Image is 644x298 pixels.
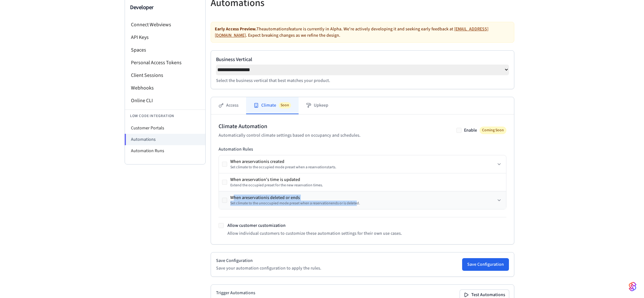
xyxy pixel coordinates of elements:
[216,56,509,63] label: Business Vertical
[230,165,336,170] div: Set climate to the occupied mode preset when a reservation starts.
[230,201,360,206] div: Set climate to the unoccupied mode preset when a reservation ends or is deleted.
[230,183,323,188] div: Extend the occupied preset for the new reservation times.
[219,122,361,131] h2: Climate Automation
[125,56,205,69] li: Personal Access Tokens
[216,78,509,84] p: Select the business vertical that best matches your product.
[125,145,205,157] li: Automation Runs
[216,290,340,296] h2: Trigger Automations
[125,109,205,122] li: Low Code Integration
[216,265,321,271] p: Save your automation configuration to apply the rules.
[629,282,636,292] img: SeamLogoGradient.69752ec5.svg
[279,102,291,109] span: Soon
[125,94,205,107] li: Online CLI
[480,127,506,134] span: Coming Soon
[125,69,205,82] li: Client Sessions
[216,258,321,264] h2: Save Configuration
[299,97,336,114] button: Upkeep
[215,26,488,39] a: [EMAIL_ADDRESS][DOMAIN_NAME]
[125,44,205,56] li: Spaces
[227,230,402,237] p: Allow individual customers to customize these automation settings for their own use cases.
[215,26,257,32] strong: Early Access Preview.
[125,31,205,44] li: API Keys
[219,146,506,152] h3: Automation Rules
[125,82,205,94] li: Webhooks
[211,97,246,114] button: Access
[130,3,200,12] h3: Developer
[125,122,205,134] li: Customer Portals
[246,97,299,114] button: ClimateSoon
[125,134,205,145] li: Automations
[462,258,509,271] button: Save Configuration
[219,132,361,139] p: Automatically control climate settings based on occupancy and schedules.
[230,177,323,183] div: When a reservation 's time is updated
[230,158,336,165] div: When a reservation is created
[211,22,514,43] div: The automations feature is currently in Alpha. We're actively developing it and seeking early fee...
[227,222,286,229] label: Allow customer customization
[230,195,360,201] div: When a reservation is deleted or ends
[464,127,477,133] label: Enable
[125,18,205,31] li: Connect Webviews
